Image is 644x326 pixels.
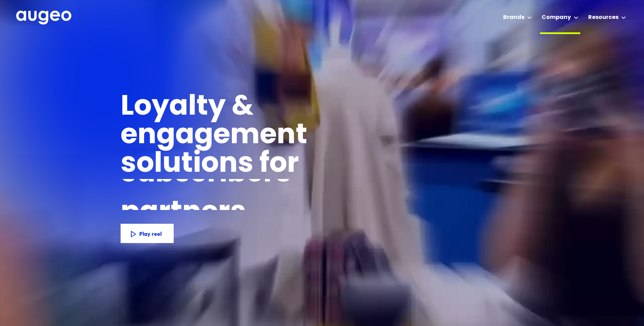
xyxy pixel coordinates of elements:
h1: Loyalty & engagement solutions for [121,93,418,179]
h1: partners [121,199,291,228]
div: Resources [588,13,619,22]
div: Company [542,13,571,22]
a: home [16,11,71,25]
img: Augeo's full logo in white. [16,11,71,25]
div: Brands [503,13,524,22]
a: Play reel [121,224,174,243]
